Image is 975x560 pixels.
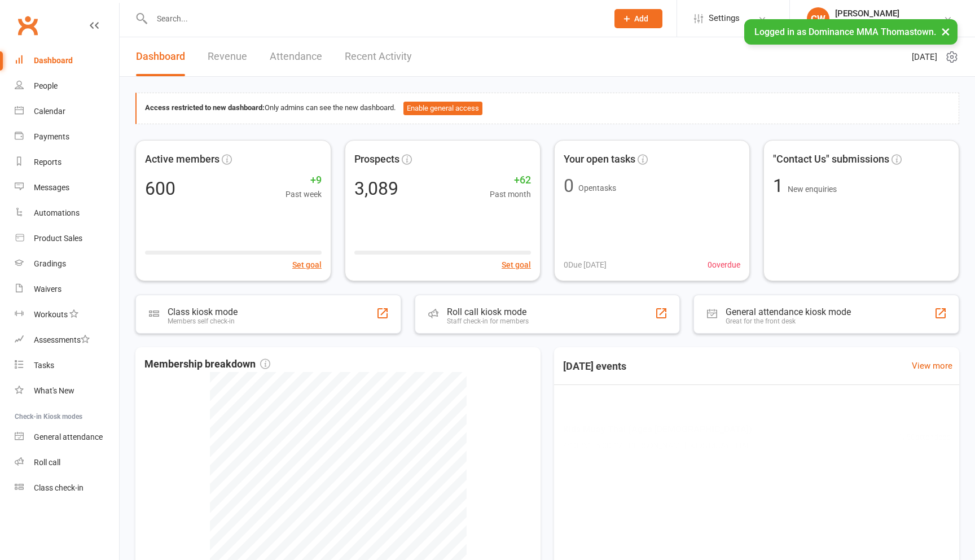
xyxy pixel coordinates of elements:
[292,259,322,271] button: Set goal
[34,386,74,395] div: What's New
[835,8,943,19] div: [PERSON_NAME]
[835,19,943,29] div: Dominance MMA Thomastown
[490,188,531,200] span: Past month
[148,11,600,27] input: Search...
[15,226,119,251] a: Product Sales
[15,200,119,226] a: Automations
[168,307,238,317] div: Class kiosk mode
[145,180,175,198] div: 600
[34,458,60,467] div: Roll call
[354,180,398,198] div: 3,089
[15,425,119,450] a: General attendance kiosk mode
[286,172,322,189] span: +9
[15,99,119,124] a: Calendar
[286,188,322,200] span: Past week
[726,307,851,317] div: General attendance kiosk mode
[447,317,529,325] div: Staff check-in for members
[788,185,837,194] span: New enquiries
[564,177,574,195] div: 0
[354,151,399,168] span: Prospects
[136,37,185,76] a: Dashboard
[634,14,648,23] span: Add
[554,356,635,377] h3: [DATE] events
[34,56,73,65] div: Dashboard
[270,37,322,76] a: Attendance
[726,317,851,325] div: Great for the front desk
[208,37,247,76] a: Revenue
[578,183,616,193] span: Open tasks
[15,150,119,175] a: Reports
[14,11,42,40] a: Clubworx
[15,124,119,150] a: Payments
[34,81,58,90] div: People
[403,102,482,115] button: Enable general access
[34,310,68,319] div: Workouts
[34,234,82,243] div: Product Sales
[15,73,119,99] a: People
[34,259,66,268] div: Gradings
[709,6,740,31] span: Settings
[34,285,62,294] div: Waivers
[490,172,531,189] span: +62
[773,175,788,196] span: 1
[34,183,69,192] div: Messages
[564,151,635,168] span: Your open tasks
[15,48,119,73] a: Dashboard
[563,422,752,437] span: Kids Muay Thai (Ages [DEMOGRAPHIC_DATA])
[145,151,219,168] span: Active members
[912,50,937,64] span: [DATE]
[773,151,889,168] span: "Contact Us" submissions
[15,327,119,353] a: Assessments
[144,356,270,373] span: Membership breakdown
[708,259,740,271] span: 0 overdue
[168,317,238,325] div: Members self check-in
[563,439,752,452] span: 4:10PM - 5:00PM | [PERSON_NAME] | KIDS MUAY THAI
[447,307,529,317] div: Roll call kiosk mode
[502,259,531,271] button: Set goal
[807,7,829,30] div: CW
[34,107,65,116] div: Calendar
[912,359,952,373] a: View more
[898,431,950,443] span: 1 / 50 attendees
[345,37,412,76] a: Recent Activity
[614,9,662,28] button: Add
[15,450,119,475] a: Roll call
[34,483,84,492] div: Class check-in
[936,19,956,43] button: ×
[34,208,80,217] div: Automations
[15,475,119,501] a: Class kiosk mode
[145,102,950,115] div: Only admins can see the new dashboard.
[15,175,119,200] a: Messages
[15,302,119,327] a: Workouts
[34,432,103,441] div: General attendance
[15,378,119,404] a: What's New
[34,158,62,167] div: Reports
[564,259,607,271] span: 0 Due [DATE]
[34,132,69,141] div: Payments
[15,353,119,378] a: Tasks
[15,251,119,277] a: Gradings
[754,27,936,37] span: Logged in as Dominance MMA Thomastown.
[34,361,54,370] div: Tasks
[145,103,265,112] strong: Access restricted to new dashboard:
[34,335,90,344] div: Assessments
[15,277,119,302] a: Waivers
